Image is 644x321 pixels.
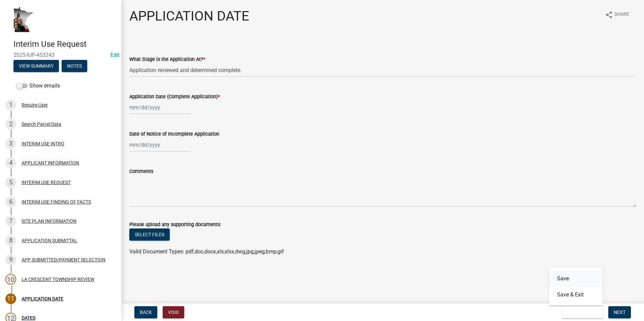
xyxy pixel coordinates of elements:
[22,277,94,282] div: LA CRESCENT TOWNSHIP REVIEW
[549,287,603,303] button: Save & Exit
[5,293,16,304] div: 11
[62,64,87,69] wm-modal-confirm: Notes
[5,197,16,207] div: 6
[13,60,59,72] button: View Summary
[22,141,64,146] div: INTERIM USE INTRO
[5,119,16,130] div: 2
[600,8,635,21] button: shareShare
[13,64,59,69] wm-modal-confirm: Summary
[129,228,170,241] button: Select files
[13,52,108,58] span: 2025-IUP-453243
[129,222,221,227] label: Please upload any supporting documents:
[22,180,71,185] div: INTERIM USE REQUEST
[163,306,184,318] button: Void
[16,82,60,90] label: Show emails
[22,238,77,243] div: APPLICATION SUBMITTAL
[614,11,629,19] span: Share
[129,95,220,99] label: Application Date (Complete Application)
[129,248,284,255] span: Valid Document Types: pdf,doc,docx,xls,xlsx,dwg,jpg,jpeg,bmp,gif
[129,132,219,137] label: Date of Notice of Incomplete Application
[22,200,91,204] div: INTERIM USE FINDING OF FACTS
[22,122,61,127] div: Search Parcel Data
[22,257,105,262] div: APP SUBMITTED/PAYMENT SELECTION
[5,274,16,285] div: 10
[129,169,153,174] label: Comments
[110,52,120,58] wm-modal-confirm: Edit Application Number
[5,157,16,168] div: 4
[129,138,191,152] input: mm/dd/yyyy
[562,306,603,318] button: Save & Exit
[13,39,116,49] h4: Interim Use Request
[5,254,16,265] div: 9
[5,177,16,188] div: 5
[614,310,625,315] span: Next
[5,235,16,246] div: 8
[110,52,120,58] a: Edit
[549,271,603,287] button: Save
[22,103,48,107] div: Require User
[605,11,613,19] i: share
[549,268,603,306] div: Save & Exit
[13,7,34,32] img: Houston County, Minnesota
[5,216,16,226] div: 7
[134,306,157,318] button: Back
[129,101,191,114] input: mm/dd/yyyy
[5,138,16,149] div: 3
[568,310,593,315] span: Save & Exit
[129,8,249,24] h1: APPLICATION DATE
[62,60,87,72] button: Notes
[129,57,205,62] label: What Stage is the Application At?
[22,316,35,320] div: DATES
[22,219,76,223] div: SITE PLAN INFORMATION
[22,160,79,165] div: APPLICANT INFORMATION
[140,310,152,315] span: Back
[5,100,16,110] div: 1
[608,306,631,318] button: Next
[22,296,63,301] div: APPLICATION DATE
